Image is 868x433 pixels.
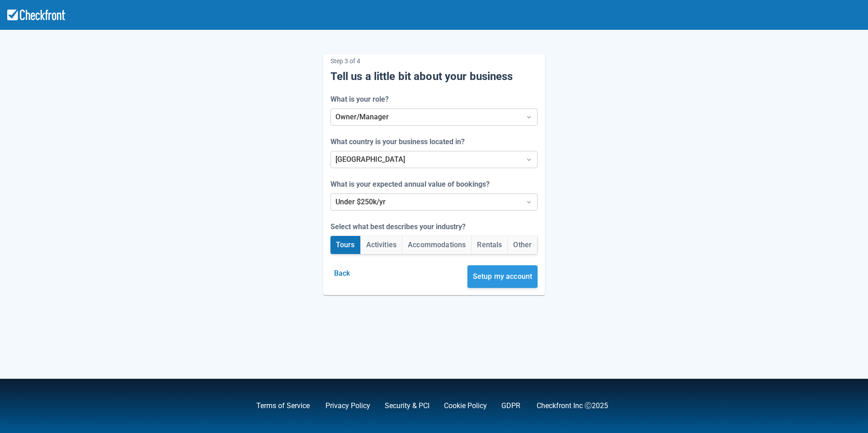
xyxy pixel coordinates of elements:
label: What is your role? [330,94,392,105]
div: . [487,400,522,411]
span: Dropdown icon [524,198,533,207]
button: Accommodations [402,236,471,254]
div: , [242,400,311,411]
a: Checkfront Inc Ⓒ2025 [537,401,608,410]
span: Dropdown icon [524,155,533,164]
button: Activities [361,236,402,254]
a: Cookie Policy [444,401,487,410]
label: What is your expected annual value of bookings? [330,179,493,190]
p: Step 3 of 4 [330,54,538,68]
a: Terms of Service [256,401,310,410]
iframe: Chat Widget [823,390,868,433]
a: GDPR [501,401,520,410]
button: Rentals [472,236,507,254]
button: Setup my account [467,265,538,288]
label: Select what best describes your industry? [330,221,469,232]
button: Tours [330,236,360,254]
button: Back [330,265,354,282]
label: What country is your business located in? [330,136,468,147]
button: Other [508,236,537,254]
a: Privacy Policy [325,401,370,410]
a: Security & PCI [385,401,429,410]
span: Dropdown icon [524,113,533,122]
h5: Tell us a little bit about your business [330,70,538,83]
a: Back [330,269,354,278]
